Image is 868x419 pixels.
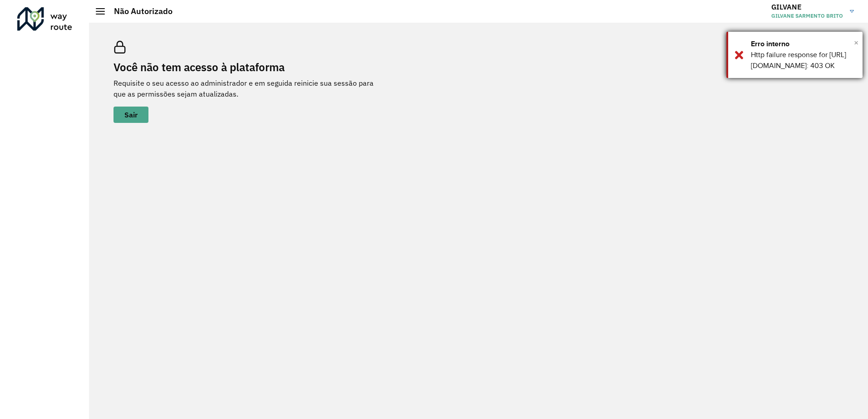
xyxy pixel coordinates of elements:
[113,78,386,99] p: Requisite o seu acesso ao administrador e em seguida reinicie sua sessão para que as permissões s...
[854,36,858,49] span: ×
[113,61,386,74] h2: Você não tem acesso à plataforma
[854,36,858,49] button: Close
[771,3,843,11] h3: GILVANE
[124,111,138,118] span: Sair
[105,6,173,16] h2: Não Autorizado
[771,12,843,20] span: GILVANE SARMENTO BRITO
[113,107,148,123] button: button
[751,49,856,71] div: Http failure response for [URL][DOMAIN_NAME]: 403 OK
[751,39,856,49] div: Erro interno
